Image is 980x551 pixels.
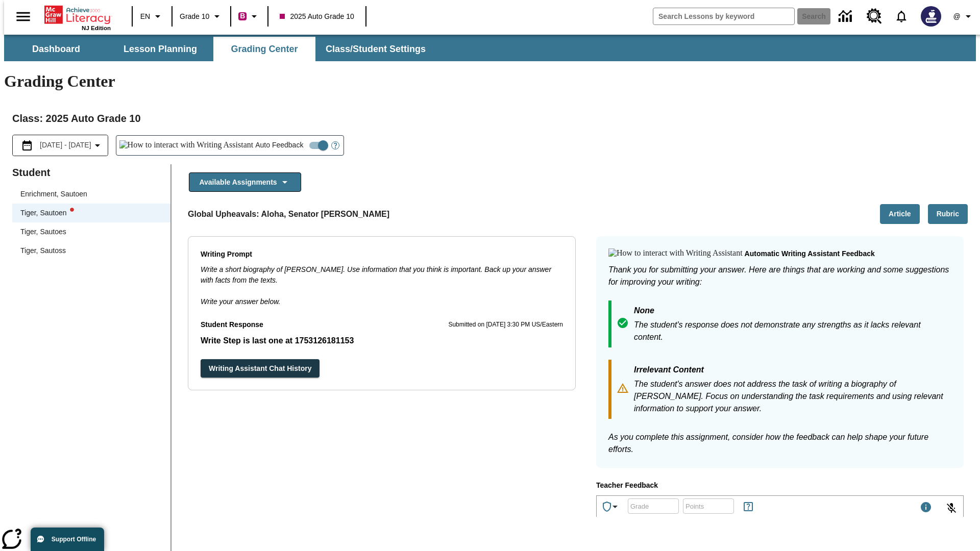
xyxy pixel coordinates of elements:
[20,227,66,237] div: Tiger, Sautoes
[231,43,298,55] span: Grading Center
[201,319,263,331] p: Student Response
[255,140,303,151] span: Auto Feedback
[928,204,968,224] button: Rubric, Will open in new tab
[31,528,104,551] button: Support Offline
[180,11,209,22] span: Grade 10
[82,25,111,31] span: NJ Edition
[683,492,734,519] input: Points: Must be equal to or less than 25.
[608,248,743,259] img: How to interact with Writing Assistant
[4,37,435,61] div: SubNavbar
[628,492,679,519] input: Grade: Letters, numbers, %, + and - are allowed.
[201,264,563,286] p: Write a short biography of [PERSON_NAME]. Use information that you think is important. Back up yo...
[136,7,168,26] button: Language: EN, Select a language
[745,248,875,260] p: Automatic writing assistant feedback
[12,185,170,204] div: Enrichment, Sautoen
[189,172,301,192] button: Available Assignments
[12,204,170,222] div: Tiger, Sautoenwriting assistant alert
[20,245,66,256] div: Tiger, Sautoss
[653,8,794,24] input: search field
[40,140,91,151] span: [DATE] - [DATE]
[5,37,107,61] button: Dashboard
[188,208,389,220] p: Global Upheavals: Aloha, Senator [PERSON_NAME]
[20,208,74,218] div: Tiger, Sautoen
[109,37,211,61] button: Lesson Planning
[634,305,951,319] p: None
[201,249,563,260] p: Writing Prompt
[140,11,150,22] span: EN
[327,136,344,155] button: Open Help for Writing Assistant
[12,241,170,260] div: Tiger, Sautoss
[634,319,951,343] p: The student's response does not demonstrate any strengths as it lacks relevant content.
[888,3,915,30] a: Notifications
[8,2,38,32] button: Open side menu
[921,6,941,27] img: Avatar
[608,431,951,456] p: As you complete this assignment, consider how the feedback can help shape your future efforts.
[597,496,625,517] button: Achievements
[947,7,980,26] button: Profile/Settings
[12,164,170,181] p: Student
[634,364,951,378] p: Irrelevant Content
[234,7,264,26] button: Boost Class color is violet red. Change class color
[52,536,96,543] span: Support Offline
[953,11,960,22] span: @
[634,378,951,415] p: The student's answer does not address the task of writing a biography of [PERSON_NAME]. Focus on ...
[861,3,888,30] a: Resource Center, Will open in new tab
[4,8,149,17] body: Type your response here.
[608,264,951,288] p: Thank you for submitting your answer. Here are things that are working and some suggestions for i...
[17,139,104,152] button: Select the date range menu item
[176,7,227,26] button: Grade: Grade 10, Select a grade
[201,286,563,307] p: Write your answer below.
[4,72,976,91] h1: Grading Center
[201,359,320,378] button: Writing Assistant Chat History
[201,335,563,347] p: Write Step is last one at 1753126181153
[317,37,434,61] button: Class/Student Settings
[683,498,734,514] div: Points: Must be equal to or less than 25.
[32,43,80,55] span: Dashboard
[326,43,426,55] span: Class/Student Settings
[12,110,968,127] h2: Class : 2025 Auto Grade 10
[124,43,197,55] span: Lesson Planning
[628,498,679,514] div: Grade: Letters, numbers, %, + and - are allowed.
[44,4,111,31] div: Home
[213,37,315,61] button: Grading Center
[920,501,932,515] div: Maximum 1000 characters Press Escape to exit toolbar and use left and right arrow keys to access ...
[939,496,964,520] button: Click to activate and allow voice recognition
[201,335,563,347] p: Student Response
[915,3,947,30] button: Select a new avatar
[119,140,254,151] img: How to interact with Writing Assistant
[596,480,964,491] p: Teacher Feedback
[448,320,563,330] p: Submitted on [DATE] 3:30 PM US/Eastern
[70,208,74,212] svg: writing assistant alert
[12,222,170,241] div: Tiger, Sautoes
[91,139,104,152] svg: Collapse Date Range Filter
[280,11,354,22] span: 2025 Auto Grade 10
[880,204,920,224] button: Article, Will open in new tab
[44,5,111,25] a: Home
[832,3,861,31] a: Data Center
[4,35,976,61] div: SubNavbar
[240,10,245,22] span: B
[738,496,758,517] button: Rules for Earning Points and Achievements, Will open in new tab
[20,189,87,199] div: Enrichment, Sautoen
